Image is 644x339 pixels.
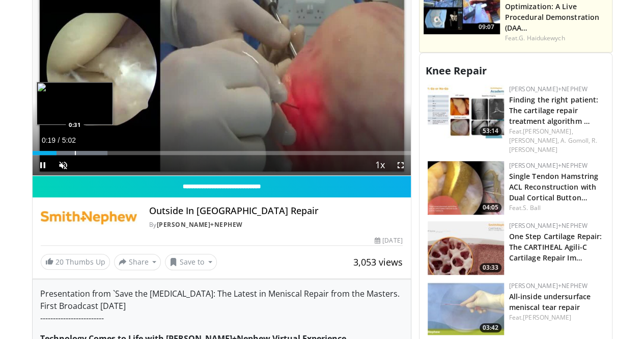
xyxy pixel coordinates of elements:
[509,231,602,263] a: One Step Cartilage Repair: The CARTIHEAL Agili-C Cartilage Repair Im…
[42,136,55,144] span: 0:19
[509,313,604,322] div: Feat.
[509,85,587,93] a: [PERSON_NAME]+Nephew
[509,127,604,154] div: Feat.
[149,205,403,217] h4: Outside In [GEOGRAPHIC_DATA] Repair
[157,220,243,229] a: [PERSON_NAME]+Nephew
[475,22,497,32] span: 09:07
[509,281,587,290] a: [PERSON_NAME]+Nephew
[505,34,608,43] div: Feat.
[55,257,64,267] span: 20
[58,136,60,144] span: /
[428,85,504,138] a: 53:14
[426,64,487,77] span: Knee Repair
[149,220,403,229] div: By
[428,281,504,335] img: 02c34c8e-0ce7-40b9-85e3-cdd59c0970f9.150x105_q85_crop-smart_upscale.jpg
[428,85,504,138] img: 2894c166-06ea-43da-b75e-3312627dae3b.150x105_q85_crop-smart_upscale.jpg
[165,254,217,270] button: Save to
[480,126,501,136] span: 53:14
[480,203,501,212] span: 04:05
[41,205,137,230] img: Smith+Nephew
[428,161,504,215] img: 47fc3831-2644-4472-a478-590317fb5c48.150x105_q85_crop-smart_upscale.jpg
[509,171,598,202] a: Single Tendon Hamstring ACL Reconstruction with Dual Cortical Button…
[375,236,402,245] div: [DATE]
[509,203,604,213] div: Feat.
[370,155,390,175] button: Playback Rate
[523,127,573,136] a: [PERSON_NAME],
[509,221,587,230] a: [PERSON_NAME]+Nephew
[33,155,53,175] button: Pause
[428,221,504,275] img: 781f413f-8da4-4df1-9ef9-bed9c2d6503b.150x105_q85_crop-smart_upscale.jpg
[523,313,571,322] a: [PERSON_NAME]
[428,161,504,215] a: 04:05
[53,155,73,175] button: Unmute
[519,34,565,42] a: G. Haidukewych
[390,155,411,175] button: Fullscreen
[37,82,113,125] img: image.jpeg
[509,95,599,126] a: Finding the right patient: The cartilage repair treatment algorithm …
[33,151,411,155] div: Progress Bar
[561,136,590,145] a: A. Gomoll,
[353,256,403,268] span: 3,053 views
[428,221,504,275] a: 03:33
[114,254,161,270] button: Share
[509,292,591,312] a: All-inside undersurface meniscal tear repair
[40,288,403,324] p: Presentation from `Save the [MEDICAL_DATA]: The Latest in Meniscal Repair from the Masters. First...
[480,263,501,272] span: 03:33
[480,323,501,332] span: 03:42
[523,203,541,212] a: S. Ball
[62,136,76,144] span: 5:02
[41,254,110,270] a: 20 Thumbs Up
[428,281,504,335] a: 03:42
[509,136,597,154] a: R. [PERSON_NAME]
[509,136,559,145] a: [PERSON_NAME],
[509,161,587,170] a: [PERSON_NAME]+Nephew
